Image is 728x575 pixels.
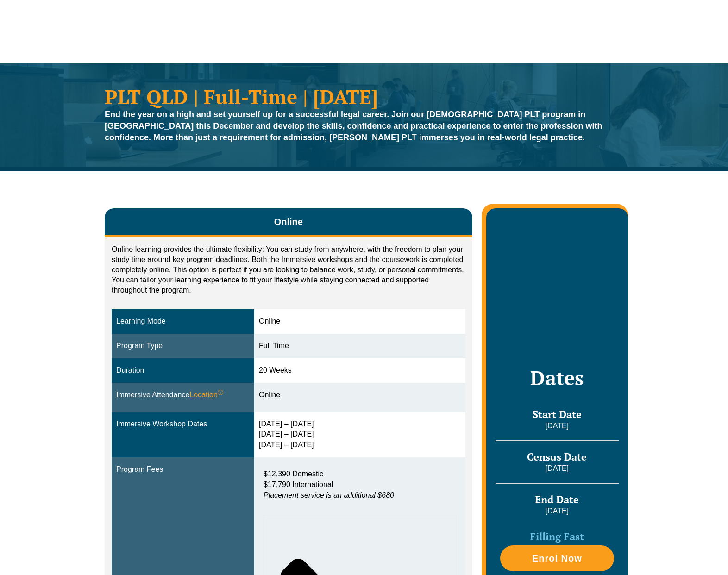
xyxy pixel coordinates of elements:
[274,215,303,228] span: Online
[218,389,223,396] sup: ⓘ
[116,419,250,430] div: Immersive Workshop Dates
[500,545,614,571] a: Enrol Now
[259,365,461,376] div: 20 Weeks
[116,316,250,327] div: Learning Mode
[533,407,582,421] span: Start Date
[189,390,223,400] span: Location
[496,366,619,389] h2: Dates
[264,481,333,488] span: $17,790 International
[496,421,619,431] p: [DATE]
[116,390,250,400] div: Immersive Attendance
[527,450,587,463] span: Census Date
[116,365,250,376] div: Duration
[259,390,461,400] div: Online
[259,316,461,327] div: Online
[116,464,250,475] div: Program Fees
[105,87,623,106] h1: PLT QLD | Full-Time | [DATE]
[496,463,619,474] p: [DATE]
[535,493,579,506] span: End Date
[259,341,461,351] div: Full Time
[264,470,323,478] span: $12,390 Domestic
[532,554,582,563] span: Enrol Now
[496,506,619,516] p: [DATE]
[112,244,465,295] p: Online learning provides the ultimate flexibility: You can study from anywhere, with the freedom ...
[116,341,250,351] div: Program Type
[105,110,602,142] strong: End the year on a high and set yourself up for a successful legal career. Join our [DEMOGRAPHIC_D...
[530,530,584,543] span: Filling Fast
[264,491,394,499] em: Placement service is an additional $680
[259,419,461,451] div: [DATE] – [DATE] [DATE] – [DATE] [DATE] – [DATE]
